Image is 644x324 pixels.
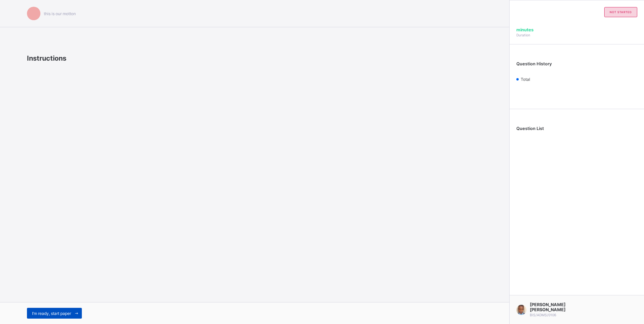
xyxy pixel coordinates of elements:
span: this is our motton [44,11,76,16]
span: BIS/ADMS/0106 [530,313,556,317]
span: Instructions [27,54,66,62]
span: Duration [516,33,530,37]
span: Total [521,77,530,82]
span: not started [610,10,632,14]
span: I’m ready, start paper [32,311,71,316]
span: Question List [516,126,544,131]
span: minutes [516,27,534,32]
span: [PERSON_NAME] [PERSON_NAME] [530,302,589,312]
span: Question History [516,61,552,66]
